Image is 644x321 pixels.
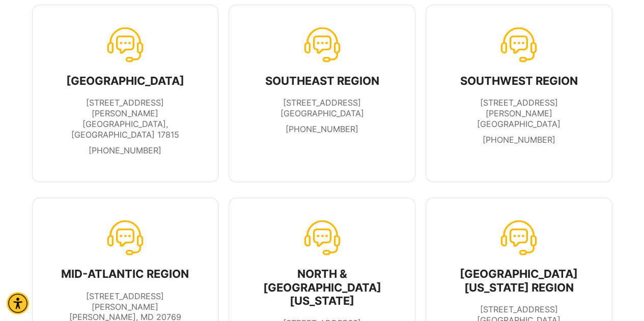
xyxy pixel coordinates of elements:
a: call +012345678 [483,135,555,145]
span: [STREET_ADDRESS] [GEOGRAPHIC_DATA] [281,98,364,118]
span: [STREET_ADDRESS][PERSON_NAME] [GEOGRAPHIC_DATA], [GEOGRAPHIC_DATA] 17815 [71,98,179,139]
a: call 770-947-5103 [286,124,358,134]
div: [GEOGRAPHIC_DATA] [54,74,197,87]
span: [STREET_ADDRESS][PERSON_NAME] [GEOGRAPHIC_DATA] [477,98,561,129]
div: Accessibility Menu [7,292,29,314]
div: SOUTHEAST REGION [265,74,379,87]
div: SOUTHWEST REGION [447,74,591,87]
div: NORTH & [GEOGRAPHIC_DATA][US_STATE] [250,267,394,307]
div: MID-ATLANTIC REGION [54,267,197,280]
a: call tel:570-380-2856 [89,145,161,155]
div: [GEOGRAPHIC_DATA][US_STATE] REGION [447,267,591,294]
